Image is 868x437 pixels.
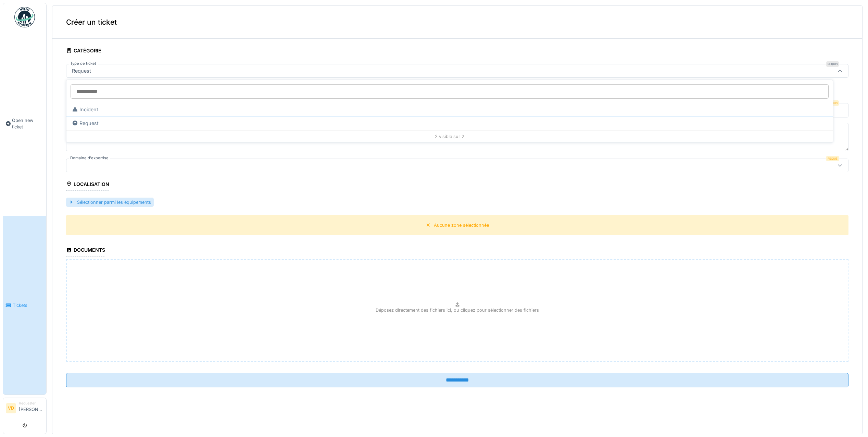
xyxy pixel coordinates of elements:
img: Badge_color-CXgf-gQk.svg [14,7,35,27]
a: Open new ticket [3,31,46,216]
div: Request [69,67,94,75]
li: VD [6,403,16,413]
a: VD Requester[PERSON_NAME] [6,401,43,417]
p: Déposez directement des fichiers ici, ou cliquez pour sélectionner des fichiers [376,307,539,313]
div: Aucune zone sélectionnée [434,222,489,228]
span: Tickets [13,302,43,309]
label: Domaine d'expertise [69,155,110,161]
div: Documents [66,245,105,257]
div: Requis [826,61,839,67]
div: Requester [19,401,43,406]
div: Sélectionner parmi les équipements [66,198,154,207]
div: 2 visible sur 2 [66,130,833,142]
div: Incident [72,106,827,113]
a: Tickets [3,216,46,395]
div: Localisation [66,179,109,191]
li: [PERSON_NAME] [19,401,43,415]
div: Requis [826,156,839,161]
label: Type de ticket [69,61,98,66]
div: Request [72,120,827,127]
div: Créer un ticket [52,6,862,39]
span: Open new ticket [12,117,43,130]
div: Catégorie [66,46,101,57]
